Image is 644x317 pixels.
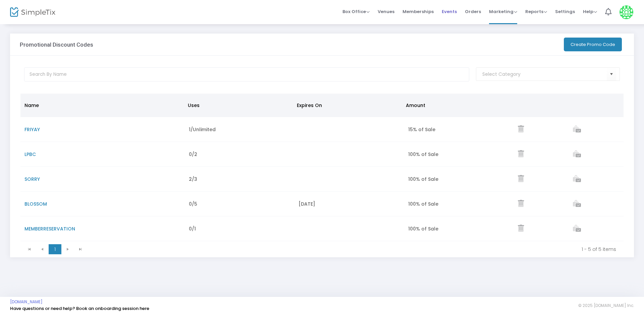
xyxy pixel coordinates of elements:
[573,151,581,158] a: View list of orders which used this promo code.
[24,151,36,158] span: LPBC
[564,38,622,51] button: Create Promo Code
[20,41,93,48] h3: Promotional Discount Codes
[92,246,616,253] kendo-pager-info: 1 - 5 of 5 items
[189,151,197,158] span: 0/2
[482,71,607,78] input: Select Category
[555,3,575,20] span: Settings
[189,201,197,207] span: 0/5
[402,3,434,20] span: Memberships
[573,176,581,183] a: View list of orders which used this promo code.
[189,176,197,182] span: 2/3
[408,201,438,207] span: 100% of Sale
[20,94,624,241] div: Data table
[24,102,39,109] span: Name
[189,126,216,133] span: 1/Unlimited
[24,126,40,133] span: FRIYAY
[10,305,149,312] a: Have questions or need help? Book an onboarding session here
[297,102,322,109] span: Expires On
[573,201,581,208] a: View list of orders which used this promo code.
[442,3,457,20] span: Events
[408,126,435,133] span: 15% of Sale
[189,225,196,232] span: 0/1
[525,8,547,15] span: Reports
[489,8,517,15] span: Marketing
[342,8,370,15] span: Box Office
[24,67,470,82] input: Search By Name
[583,8,597,15] span: Help
[408,151,438,158] span: 100% of Sale
[465,3,481,20] span: Orders
[299,201,400,207] div: [DATE]
[378,3,394,20] span: Venues
[188,102,200,109] span: Uses
[573,226,581,232] a: View list of orders which used this promo code.
[408,176,438,182] span: 100% of Sale
[573,126,581,133] a: View list of orders which used this promo code.
[406,102,425,109] span: Amount
[607,67,616,81] button: Select
[578,303,634,308] span: © 2025 [DOMAIN_NAME] Inc.
[408,225,438,232] span: 100% of Sale
[10,299,43,305] a: [DOMAIN_NAME]
[24,201,47,207] span: BLOSSOM
[24,225,75,232] span: MEMBERRESERVATION
[49,244,61,254] span: Page 1
[24,176,40,182] span: SORRY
